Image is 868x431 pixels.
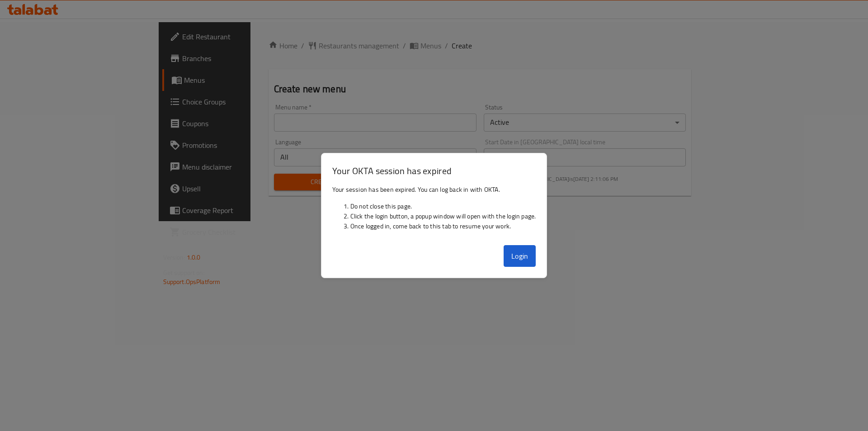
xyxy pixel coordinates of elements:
[504,245,536,267] button: Login
[350,201,536,211] li: Do not close this page.
[321,181,547,242] div: Your session has been expired. You can log back in with OKTA.
[332,164,536,177] h3: Your OKTA session has expired
[350,211,536,221] li: Click the login button, a popup window will open with the login page.
[350,221,536,231] li: Once logged in, come back to this tab to resume your work.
